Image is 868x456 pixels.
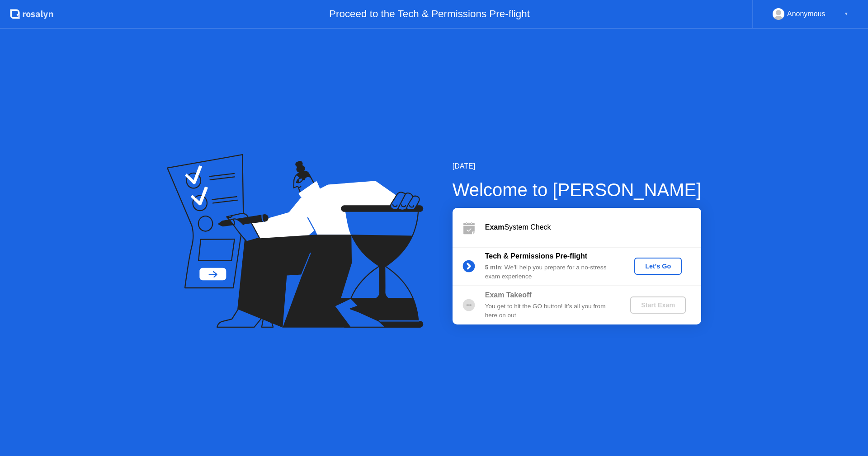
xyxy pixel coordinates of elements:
div: Anonymous [787,8,826,20]
div: Welcome to [PERSON_NAME] [453,176,702,203]
b: Exam Takeoff [485,291,532,299]
div: [DATE] [453,161,702,172]
div: Let's Go [638,263,678,270]
div: ▼ [844,8,849,20]
b: Tech & Permissions Pre-flight [485,252,587,260]
div: Start Exam [634,301,682,309]
b: 5 min [485,264,501,271]
div: System Check [485,222,701,233]
div: : We’ll help you prepare for a no-stress exam experience [485,263,615,282]
b: Exam [485,223,505,231]
button: Start Exam [630,296,686,314]
button: Let's Go [634,258,682,275]
div: You get to hit the GO button! It’s all you from here on out [485,302,615,320]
